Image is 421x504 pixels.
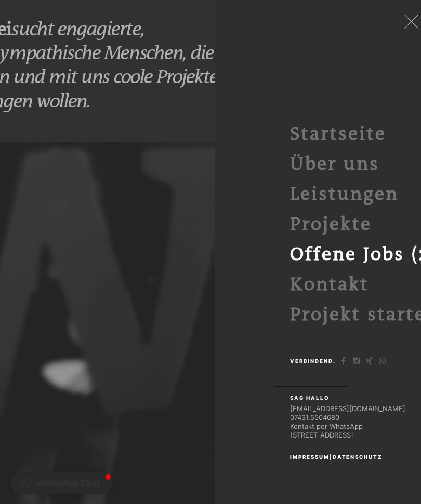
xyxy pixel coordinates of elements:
[10,472,113,494] button: WhatsApp Chat
[290,454,330,460] a: Impressum
[290,124,386,145] a: Startseite
[333,454,383,460] a: Datenschutz
[290,404,405,413] a: [EMAIL_ADDRESS][DOMAIN_NAME]
[290,154,379,175] a: Über uns
[290,184,399,205] a: Leistungen
[290,422,363,430] a: Kontakt per WhatsApp
[290,274,369,295] a: Kontakt
[290,413,339,421] a: 07431.5504680
[290,396,332,401] h4: Sag Hallo
[290,359,337,364] h4: Verbindend.
[290,431,353,439] a: [STREET_ADDRESS]
[290,214,372,235] a: Projekte
[290,455,385,460] h4: |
